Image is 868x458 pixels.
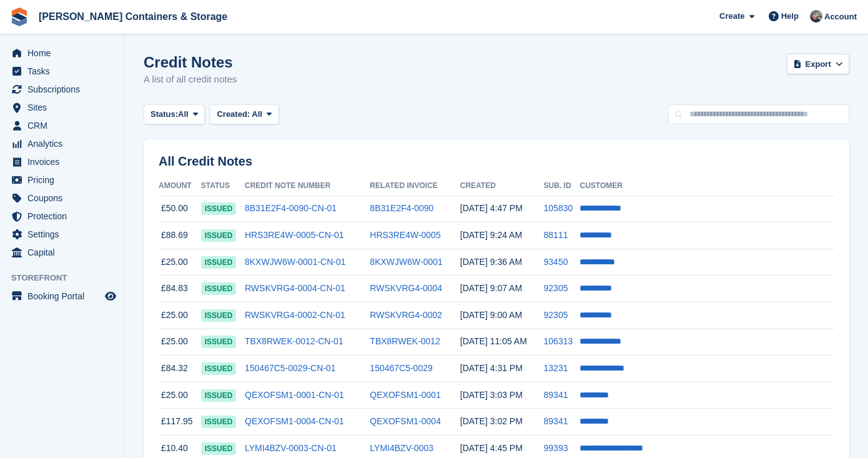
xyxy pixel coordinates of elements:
span: Home [27,44,102,62]
a: QEXOFSM1-0004 [370,416,441,426]
span: Invoices [27,153,102,171]
a: menu [6,244,118,261]
span: issued [201,389,237,402]
time: 2025-09-03 15:31:32 UTC [460,363,523,373]
span: Account [824,11,857,23]
a: menu [6,44,118,62]
a: 105830 [544,203,573,213]
img: Adam Greenhalgh [810,10,822,22]
a: menu [6,171,118,189]
a: RWSKVRG4-0004-CN-01 [245,283,345,293]
button: Status: All [144,104,205,125]
td: £25.00 [159,329,201,356]
span: issued [201,202,237,215]
a: Preview store [103,289,118,304]
th: Credit Note Number [245,176,370,196]
time: 2025-08-22 14:03:22 UTC [460,390,523,400]
a: menu [6,153,118,171]
span: All [178,108,189,121]
span: Protection [27,207,102,225]
img: stora-icon-8386f47178a22dfd0bd8f6a31ec36ba5ce8667c1dd55bd0f319d3a0aa187defe.svg [10,7,29,26]
a: RWSKVRG4-0002-CN-01 [245,310,345,320]
h1: Credit Notes [144,54,237,71]
td: £25.00 [159,302,201,329]
time: 2025-08-19 15:45:46 UTC [460,443,523,453]
a: HRS3RE4W-0005 [370,230,440,240]
a: menu [6,81,118,98]
a: menu [6,226,118,243]
th: Status [201,176,245,196]
span: issued [201,256,237,269]
a: HRS3RE4W-0005-CN-01 [245,230,343,240]
span: Created: [217,109,250,119]
a: 8KXWJW6W-0001-CN-01 [245,257,346,267]
time: 2025-09-05 08:07:48 UTC [460,283,522,293]
a: menu [6,207,118,225]
span: Sites [27,99,102,116]
td: £50.00 [159,196,201,222]
a: QEXOFSM1-0001-CN-01 [245,390,344,400]
a: 88111 [544,230,568,240]
time: 2025-09-10 15:47:20 UTC [460,203,523,213]
th: Customer [579,176,834,196]
p: A list of all credit notes [144,72,237,87]
a: 13231 [544,363,568,373]
span: Subscriptions [27,81,102,98]
a: 99393 [544,443,568,453]
a: 150467C5-0029 [370,363,432,373]
a: menu [6,189,118,207]
span: issued [201,416,237,428]
a: 92305 [544,283,568,293]
a: 92305 [544,310,568,320]
span: CRM [27,117,102,134]
span: issued [201,362,237,375]
time: 2025-09-04 10:05:45 UTC [460,336,527,346]
span: Tasks [27,62,102,80]
a: RWSKVRG4-0002 [370,310,442,320]
span: Coupons [27,189,102,207]
button: Created: All [210,104,279,125]
span: Help [781,10,799,22]
a: LYMI4BZV-0003-CN-01 [245,443,337,453]
time: 2025-08-22 14:02:34 UTC [460,416,523,426]
th: Sub. ID [544,176,580,196]
time: 2025-09-05 08:36:25 UTC [460,257,522,267]
span: issued [201,309,237,322]
time: 2025-09-08 08:24:38 UTC [460,230,522,240]
span: issued [201,282,237,295]
td: £84.83 [159,276,201,302]
span: Booking Portal [27,287,102,305]
span: Pricing [27,171,102,189]
span: issued [201,229,237,242]
a: menu [6,62,118,80]
span: Export [806,58,831,71]
th: Related Invoice [370,176,460,196]
td: £84.32 [159,356,201,382]
a: 89341 [544,416,568,426]
span: issued [201,442,237,455]
a: 8B31E2F4-0090-CN-01 [245,203,337,213]
a: RWSKVRG4-0004 [370,283,442,293]
td: £88.69 [159,222,201,249]
td: £25.00 [159,382,201,409]
a: menu [6,99,118,116]
time: 2025-09-05 08:00:29 UTC [460,310,522,320]
a: 8KXWJW6W-0001 [370,257,442,267]
a: 89341 [544,390,568,400]
span: Analytics [27,135,102,152]
a: QEXOFSM1-0004-CN-01 [245,416,344,426]
a: 8B31E2F4-0090 [370,203,433,213]
td: £25.00 [159,249,201,276]
a: QEXOFSM1-0001 [370,390,441,400]
td: £117.95 [159,409,201,436]
th: Amount [159,176,201,196]
a: TBX8RWEK-0012-CN-01 [245,336,343,346]
a: menu [6,287,118,305]
a: 150467C5-0029-CN-01 [245,363,336,373]
span: Settings [27,226,102,243]
span: Storefront [11,272,124,284]
a: LYMI4BZV-0003 [370,443,433,453]
span: Status: [150,108,178,121]
a: [PERSON_NAME] Containers & Storage [34,6,232,27]
th: Created [460,176,544,196]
